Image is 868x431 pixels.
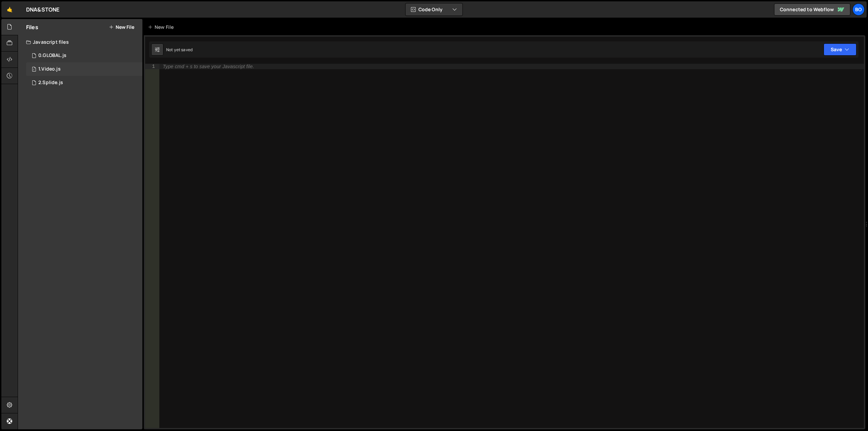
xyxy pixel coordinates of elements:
[26,49,142,62] div: 15739/41853.js
[26,23,38,31] h2: Files
[32,67,36,73] span: 1
[774,3,850,16] a: Connected to Webflow
[18,35,142,49] div: Javascript files
[852,3,865,16] a: Bo
[26,76,142,90] div: 15739/41879.js
[824,43,856,56] button: Save
[26,5,59,14] div: DNA&STONE
[109,24,134,30] button: New File
[166,47,193,53] div: Not yet saved
[26,62,142,76] div: 15739/41871.js
[38,66,61,72] div: 1.Video.js
[148,24,176,31] div: New File
[145,64,159,69] div: 1
[38,53,66,59] div: 0.GLOBAL.js
[38,80,63,86] div: 2.Splide.js
[406,3,462,16] button: Code Only
[1,1,18,18] a: 🤙
[163,64,254,69] div: Type cmd + s to save your Javascript file.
